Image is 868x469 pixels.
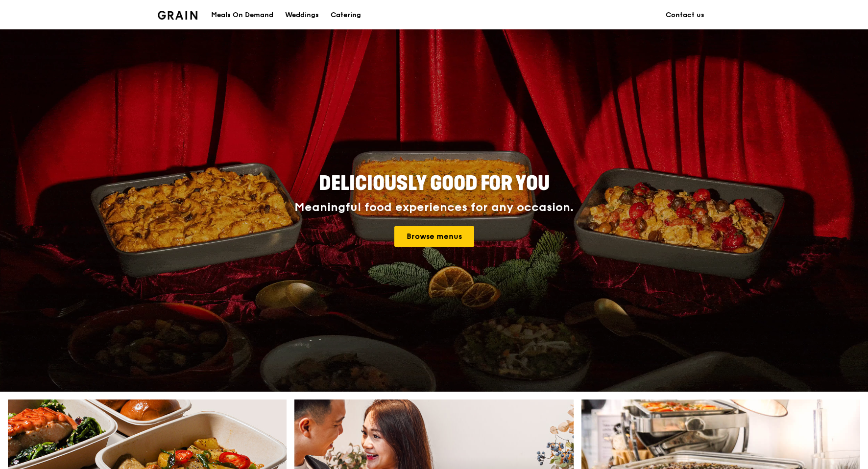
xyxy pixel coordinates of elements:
img: Grain [158,11,197,20]
div: Meaningful food experiences for any occasion. [258,201,610,214]
a: Weddings [279,0,325,30]
div: Weddings [285,0,319,30]
div: Catering [331,0,361,30]
a: Catering [325,0,367,30]
div: Meals On Demand [211,0,273,30]
span: Deliciously good for you [319,172,550,195]
a: Contact us [660,0,710,30]
a: Browse menus [394,226,474,247]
